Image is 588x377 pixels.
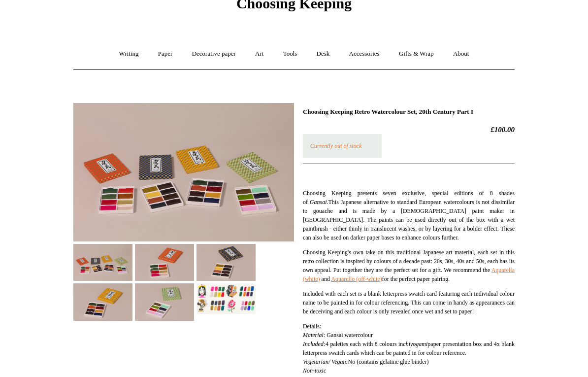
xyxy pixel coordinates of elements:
[73,284,132,321] img: Choosing Keeping Retro Watercolour Set, 20th Century Part I
[310,143,362,150] em: Currently out of stock
[135,244,194,281] img: Choosing Keeping Retro Watercolour Set, 20th Century Part I
[326,341,403,348] span: 4 palettes each with 8 colours in
[196,244,256,281] img: Choosing Keeping Retro Watercolour Set, 20th Century Part I
[303,341,326,348] em: Included:
[110,41,148,68] a: Writing
[303,359,348,366] em: Vegetarian/ Vegan:
[331,276,382,283] a: Aquarello (off-white)
[324,332,373,339] span: : Gansai watercolour
[303,291,515,315] span: Included with each set is a blank letterpress swatch card featuring each individual colour name t...
[390,41,443,68] a: Gifts & Wrap
[196,284,256,314] img: Choosing Keeping Retro Watercolour Set, 20th Century Part I
[303,108,515,116] h1: Choosing Keeping Retro Watercolour Set, 20th Century Part I
[236,3,352,10] a: Choosing Keeping
[183,41,245,68] a: Decorative paper
[303,248,515,284] p: Choosing Keeping's own take on this traditional Japanese art material, each set in this retro col...
[348,359,429,366] span: No (contains gelatine glue binder)
[303,189,515,242] p: Choosing Keeping presents seven exclusive, special editions of 8 shades of This Japanese alternat...
[149,41,182,68] a: Paper
[274,41,306,68] a: Tools
[303,323,321,330] span: Details:
[73,103,294,242] img: Choosing Keeping Retro Watercolour Set, 20th Century Part I
[73,244,132,281] img: Choosing Keeping Retro Watercolour Set, 20th Century Part I
[340,41,389,68] a: Accessories
[246,41,272,68] a: Art
[303,126,515,135] h2: £100.00
[303,332,324,339] i: Material
[403,341,427,348] em: chiyogami
[310,199,328,206] em: Gansai.
[444,41,478,68] a: About
[135,284,194,321] img: Choosing Keeping Retro Watercolour Set, 20th Century Part I
[308,41,339,68] a: Desk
